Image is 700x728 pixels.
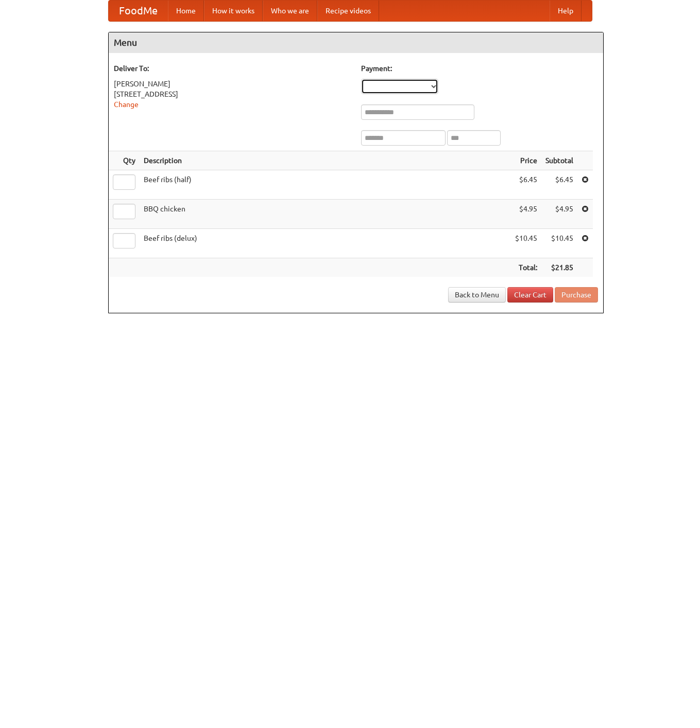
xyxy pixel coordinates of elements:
a: Who we are [263,1,317,21]
h5: Payment: [361,63,598,74]
a: Back to Menu [448,287,506,303]
a: Recipe videos [317,1,379,21]
div: [STREET_ADDRESS] [114,89,351,99]
a: FoodMe [109,1,168,21]
a: Clear Cart [507,287,553,303]
a: Help [550,1,582,21]
td: $4.95 [511,200,541,229]
a: How it works [204,1,263,21]
td: Beef ribs (delux) [140,229,511,258]
a: Change [114,100,139,109]
th: Price [511,151,541,170]
td: $10.45 [541,229,577,258]
td: $10.45 [511,229,541,258]
h4: Menu [109,32,603,53]
th: Description [140,151,511,170]
button: Purchase [555,287,598,303]
th: Qty [109,151,140,170]
th: Subtotal [541,151,577,170]
td: $4.95 [541,200,577,229]
td: $6.45 [541,170,577,200]
td: BBQ chicken [140,200,511,229]
td: $6.45 [511,170,541,200]
td: Beef ribs (half) [140,170,511,200]
div: [PERSON_NAME] [114,79,351,89]
a: Home [168,1,204,21]
h5: Deliver To: [114,63,351,74]
th: $21.85 [541,258,577,277]
th: Total: [511,258,541,277]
